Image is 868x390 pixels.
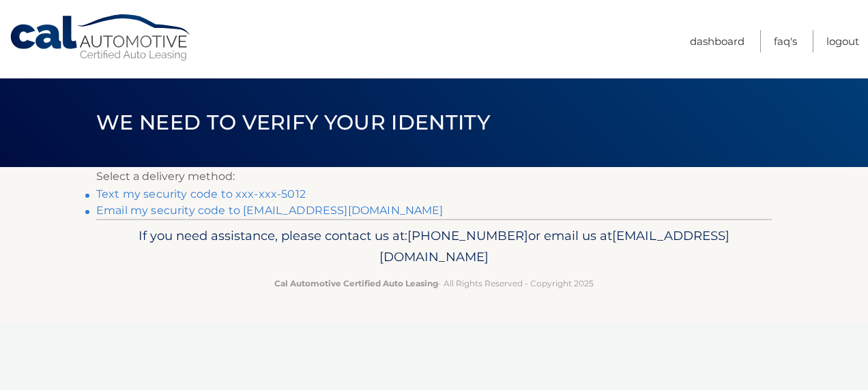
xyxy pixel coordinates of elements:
[96,167,772,186] p: Select a delivery method:
[407,228,528,243] span: [PHONE_NUMBER]
[96,204,444,217] a: Email my security code to [EMAIL_ADDRESS][DOMAIN_NAME]
[9,14,193,62] a: Cal Automotive
[105,225,763,269] p: If you need assistance, please contact us at: or email us at
[690,30,744,52] a: Dashboard
[96,187,306,200] a: Text my security code to xxx-xxx-5012
[96,110,490,135] span: We need to verify your identity
[105,276,763,290] p: - All Rights Reserved - Copyright 2025
[826,30,859,52] a: Logout
[274,278,438,288] strong: Cal Automotive Certified Auto Leasing
[774,30,797,52] a: FAQ's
